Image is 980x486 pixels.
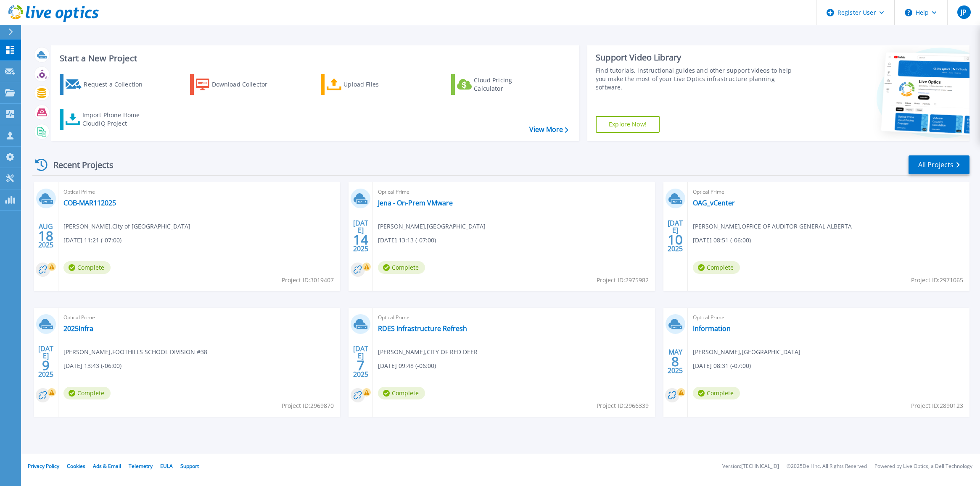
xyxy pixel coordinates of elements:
div: Import Phone Home CloudIQ Project [82,111,148,128]
span: Complete [63,261,111,274]
span: [PERSON_NAME] , [GEOGRAPHIC_DATA] [378,222,486,231]
div: [DATE] 2025 [353,221,369,251]
span: JP [961,9,967,16]
div: AUG 2025 [38,221,54,251]
a: RDES Infrastructure Refresh [378,324,467,333]
span: Project ID: 3019407 [282,276,334,285]
span: 14 [353,236,368,243]
span: [DATE] 09:48 (-06:00) [378,361,436,370]
a: Information [693,324,731,333]
span: Optical Prime [63,313,335,322]
span: [DATE] 11:21 (-07:00) [63,236,122,245]
a: View More [529,126,568,134]
a: Upload Files [321,74,415,95]
a: Privacy Policy [28,462,59,470]
span: Complete [378,387,425,399]
div: Support Video Library [596,52,792,63]
span: 9 [42,362,50,369]
h3: Start a New Project [60,54,568,63]
span: 18 [38,232,53,239]
span: Complete [378,261,425,274]
a: EULA [160,462,173,470]
div: Request a Collection [84,76,151,93]
div: Find tutorials, instructional guides and other support videos to help you make the most of your L... [596,66,792,92]
a: Explore Now! [596,116,660,133]
span: Optical Prime [63,187,335,197]
a: Request a Collection [60,74,153,95]
a: Jena - On-Prem VMware [378,199,453,207]
span: Complete [693,261,740,274]
a: Support [180,462,199,470]
a: Cloud Pricing Calculator [451,74,545,95]
span: Project ID: 2969870 [282,401,334,410]
span: [PERSON_NAME] , City of [GEOGRAPHIC_DATA] [63,222,190,231]
a: Ads & Email [93,462,121,470]
a: 2025Infra [63,324,93,333]
div: Download Collector [212,76,279,93]
span: Optical Prime [378,313,650,322]
div: Recent Projects [32,155,125,175]
span: Complete [63,387,111,399]
span: 10 [668,236,683,243]
a: Download Collector [190,74,284,95]
li: Powered by Live Optics, a Dell Technology [874,464,972,469]
span: Project ID: 2890123 [911,401,963,410]
div: Upload Files [343,76,411,93]
span: 8 [671,358,679,365]
span: [DATE] 08:51 (-06:00) [693,236,751,245]
span: [DATE] 13:13 (-07:00) [378,236,436,245]
span: Optical Prime [693,313,964,322]
span: Project ID: 2971065 [911,276,963,285]
span: [PERSON_NAME] , FOOTHILLS SCHOOL DIVISION #38 [63,347,207,357]
span: Complete [693,387,740,399]
div: Cloud Pricing Calculator [474,76,541,93]
span: [DATE] 08:31 (-07:00) [693,361,751,370]
span: Optical Prime [693,187,964,197]
div: [DATE] 2025 [38,346,54,377]
span: [DATE] 13:43 (-06:00) [63,361,122,370]
li: © 2025 Dell Inc. All Rights Reserved [787,464,867,469]
span: [PERSON_NAME] , [GEOGRAPHIC_DATA] [693,347,800,357]
span: Optical Prime [378,187,650,197]
span: 7 [357,362,365,369]
li: Version: [TECHNICAL_ID] [722,464,779,469]
a: Telemetry [129,462,153,470]
a: COB-MAR112025 [63,199,116,207]
a: OAG_vCenter [693,199,735,207]
div: [DATE] 2025 [353,346,369,377]
div: MAY 2025 [667,346,683,377]
span: Project ID: 2966339 [597,401,649,410]
a: All Projects [909,155,969,174]
a: Cookies [67,462,85,470]
span: Project ID: 2975982 [597,276,649,285]
div: [DATE] 2025 [667,221,683,251]
span: [PERSON_NAME] , CITY OF RED DEER [378,347,478,357]
span: [PERSON_NAME] , OFFICE OF AUDITOR GENERAL ALBERTA [693,222,852,231]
